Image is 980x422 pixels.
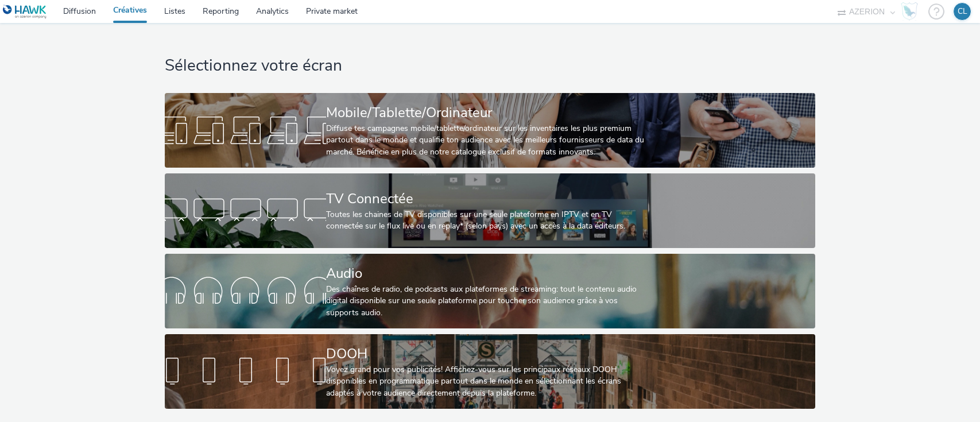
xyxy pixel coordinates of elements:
a: Mobile/Tablette/OrdinateurDiffuse tes campagnes mobile/tablette/ordinateur sur les inventaires le... [165,93,815,168]
a: DOOHVoyez grand pour vos publicités! Affichez-vous sur les principaux réseaux DOOH disponibles en... [165,334,815,409]
div: CL [958,3,967,20]
div: Mobile/Tablette/Ordinateur [326,103,649,123]
div: Diffuse tes campagnes mobile/tablette/ordinateur sur les inventaires les plus premium partout dan... [326,123,649,158]
img: undefined Logo [3,5,47,19]
div: Toutes les chaines de TV disponibles sur une seule plateforme en IPTV et en TV connectée sur le f... [326,209,649,233]
div: DOOH [326,344,649,364]
div: Audio [326,264,649,284]
div: Des chaînes de radio, de podcasts aux plateformes de streaming: tout le contenu audio digital dis... [326,284,649,319]
h1: Sélectionnez votre écran [165,55,815,77]
div: TV Connectée [326,189,649,209]
img: Hawk Academy [901,2,918,21]
a: AudioDes chaînes de radio, de podcasts aux plateformes de streaming: tout le contenu audio digita... [165,254,815,328]
a: TV ConnectéeToutes les chaines de TV disponibles sur une seule plateforme en IPTV et en TV connec... [165,173,815,248]
a: Hawk Academy [901,2,923,21]
div: Voyez grand pour vos publicités! Affichez-vous sur les principaux réseaux DOOH disponibles en pro... [326,364,649,399]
